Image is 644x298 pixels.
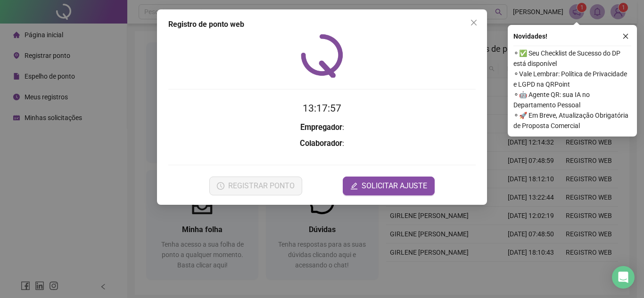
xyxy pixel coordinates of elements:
[350,182,358,190] span: edit
[303,103,341,114] time: 13:17:57
[466,15,481,30] button: Close
[513,31,547,41] span: Novidades !
[513,48,631,69] span: ⚬ ✅ Seu Checklist de Sucesso do DP está disponível
[362,180,427,192] span: SOLICITAR AJUSTE
[513,110,631,131] span: ⚬ 🚀 Em Breve, Atualização Obrigatória de Proposta Comercial
[513,69,631,89] span: ⚬ Vale Lembrar: Política de Privacidade e LGPD na QRPoint
[209,177,302,195] button: REGISTRAR PONTO
[300,123,342,132] strong: Empregador
[622,33,629,40] span: close
[513,89,631,110] span: ⚬ 🤖 Agente QR: sua IA no Departamento Pessoal
[168,19,476,30] div: Registro de ponto web
[300,139,342,148] strong: Colaborador
[168,137,476,150] h3: :
[612,266,635,289] div: Open Intercom Messenger
[168,121,476,134] h3: :
[343,177,435,195] button: editSOLICITAR AJUSTE
[470,19,478,26] span: close
[301,34,343,78] img: QRPoint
